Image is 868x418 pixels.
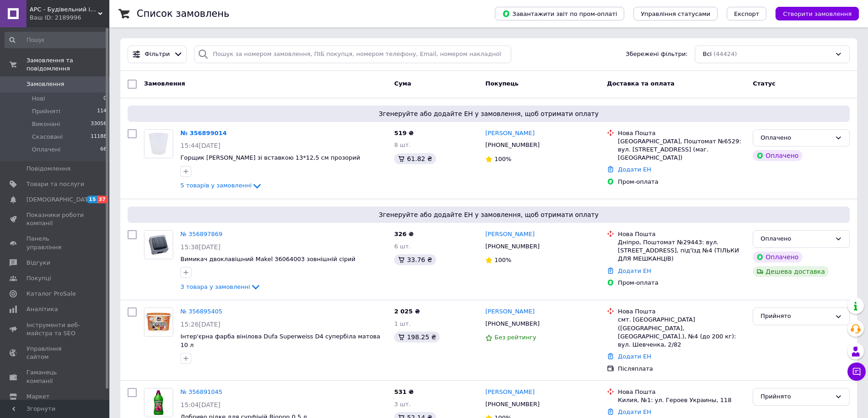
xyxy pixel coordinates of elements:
[144,80,185,87] span: Замовлення
[180,182,262,189] a: 5 товарів у замовленні
[394,308,420,315] span: 2 025 ₴
[180,283,261,290] a: 3 товара у замовленні
[483,398,541,410] div: [PHONE_NUMBER]
[394,153,436,164] div: 61.82 ₴
[495,7,624,20] button: Завантажити звіт по пром-оплаті
[100,146,107,154] span: 66
[760,234,831,244] div: Оплачено
[394,130,414,136] span: 519 ₴
[753,80,776,87] span: Статус
[618,396,745,404] div: Килия, №1: ул. Героев Украины, 118
[618,279,745,287] div: Пром-оплата
[32,95,45,103] span: Нові
[607,80,674,87] span: Доставка та оплата
[32,146,61,154] span: Оплачені
[145,50,170,59] span: Фільтри
[26,235,84,251] span: Панель управління
[32,120,60,128] span: Виконані
[180,243,221,251] span: 15:38[DATE]
[618,353,651,360] a: Додати ЕН
[727,7,767,20] button: Експорт
[32,133,63,141] span: Скасовані
[180,401,221,408] span: 15:04[DATE]
[483,139,541,151] div: [PHONE_NUMBER]
[394,80,411,87] span: Cума
[618,230,745,238] div: Нова Пошта
[618,267,651,274] a: Додати ЕН
[394,141,411,148] span: 8 шт.
[494,334,536,341] span: Без рейтингу
[753,252,802,262] div: Оплачено
[618,408,651,415] a: Додати ЕН
[485,80,519,87] span: Покупець
[144,130,173,158] img: Фото товару
[91,133,107,141] span: 11188
[26,274,51,282] span: Покупці
[180,182,252,189] span: 5 товарів у замовленні
[394,332,440,342] div: 198.25 ₴
[703,50,712,59] span: Всі
[144,231,173,259] img: Фото товару
[618,129,745,137] div: Нова Пошта
[618,388,745,396] div: Нова Пошта
[144,129,173,158] a: Фото товару
[131,109,846,118] span: Згенеруйте або додайте ЕН у замовлення, щоб отримати оплату
[26,321,84,337] span: Інструменти веб-майстра та SEO
[394,388,414,395] span: 531 ₴
[26,368,84,385] span: Гаманець компанії
[180,154,360,161] span: Горщик [PERSON_NAME] зі вставкою 13*12,5 см прозорий
[760,392,831,402] div: Прийнято
[26,196,94,204] span: [DEMOGRAPHIC_DATA]
[753,150,802,161] div: Оплачено
[618,178,745,186] div: Пром-оплата
[30,14,109,22] div: Ваш ID: 2189996
[626,50,688,59] span: Збережені фільтри:
[87,196,97,203] span: 15
[180,321,221,328] span: 15:26[DATE]
[180,333,380,348] a: Інтер'єрна фарба вінілова Dufa Superweiss D4 супербіла матова 10 л
[483,241,541,252] div: [PHONE_NUMBER]
[714,50,737,57] span: (44424)
[97,196,108,203] span: 37
[30,5,98,14] span: АРС - Будівельний інтернет-гіпермаркет
[97,107,107,116] span: 114
[131,210,846,219] span: Згенеруйте або додайте ЕН у замовлення, щоб отримати оплату
[26,56,109,73] span: Замовлення та повідомлення
[502,10,617,18] span: Завантажити звіт по пром-оплаті
[144,388,173,417] a: Фото товару
[180,142,221,149] span: 15:44[DATE]
[144,388,173,417] img: Фото товару
[26,305,58,313] span: Аналітика
[734,10,760,17] span: Експорт
[26,259,50,267] span: Відгуки
[137,8,229,19] h1: Список замовлень
[103,95,107,103] span: 0
[760,312,831,321] div: Прийнято
[5,32,108,48] input: Пошук
[394,231,414,237] span: 326 ₴
[180,256,355,262] a: Вимикач двоклавішний Makel 36064003 зовнішній сірий
[180,283,250,290] span: 3 товара у замовленні
[776,7,859,20] button: Створити замовлення
[180,231,222,237] a: № 356897869
[26,80,64,88] span: Замовлення
[641,10,710,17] span: Управління статусами
[394,401,411,408] span: 3 шт.
[760,133,831,143] div: Оплачено
[26,165,71,173] span: Повідомлення
[194,45,511,63] input: Пошук за номером замовлення, ПІБ покупця, номером телефону, Email, номером накладної
[753,266,828,277] div: Дешева доставка
[633,7,718,20] button: Управління статусами
[618,316,745,349] div: смт. [GEOGRAPHIC_DATA] ([GEOGRAPHIC_DATA], [GEOGRAPHIC_DATA].), №4 (до 200 кг): вул. Шевченка, 2/82
[485,388,534,397] a: [PERSON_NAME]
[91,120,107,128] span: 33056
[394,243,411,250] span: 6 шт.
[618,365,745,373] div: Післяплата
[783,10,852,17] span: Створити замовлення
[485,307,534,316] a: [PERSON_NAME]
[26,393,50,401] span: Маркет
[494,156,511,162] span: 100%
[26,290,76,298] span: Каталог ProSale
[144,308,173,336] img: Фото товару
